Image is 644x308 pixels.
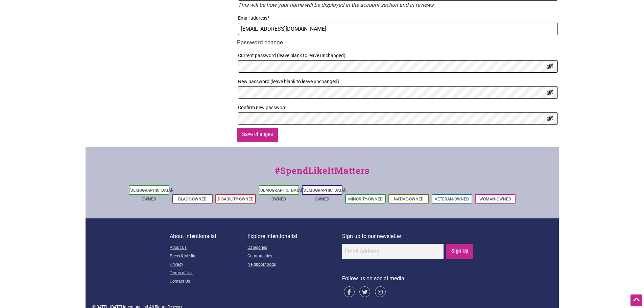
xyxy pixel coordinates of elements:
[170,232,247,241] p: About Intentionalist
[348,197,383,202] a: Minority-Owned
[259,188,303,202] a: [DEMOGRAPHIC_DATA]-Owned
[178,197,207,202] a: Black-Owned
[170,261,247,269] a: Privacy
[237,38,283,47] legend: Password change
[247,232,342,241] p: Explore Intentionalist
[247,261,342,269] a: Neighborhoods
[247,252,342,261] a: Communities
[394,197,424,202] a: Native-Owned
[546,115,554,122] button: Show password
[237,128,278,142] button: Save changes
[342,274,474,283] p: Follow us on social media
[446,244,473,259] input: Sign Up
[238,2,433,8] em: This will be how your name will be displayed in the account section and in reviews
[170,269,247,278] a: Terms of Use
[546,89,554,96] button: Show password
[86,164,559,184] div: #SpendLikeItMatters
[170,252,247,261] a: Press & Media
[238,103,558,112] label: Confirm new password
[129,188,173,202] a: [DEMOGRAPHIC_DATA]-Owned
[342,232,474,241] p: Sign up to our newsletter
[247,244,342,252] a: Categories
[170,278,247,286] a: Contact Us
[238,13,558,23] label: Email address
[479,197,511,202] a: Woman-Owned
[170,244,247,252] a: About Us
[238,77,558,86] label: New password (leave blank to leave unchanged)
[435,197,469,202] a: Veteran-Owned
[630,294,642,306] div: Scroll Back to Top
[238,51,558,60] label: Current password (leave blank to leave unchanged)
[303,188,347,202] a: [DEMOGRAPHIC_DATA]-Owned
[342,244,444,259] input: Email Address
[546,63,554,70] button: Show password
[218,197,254,202] a: Disability-Owned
